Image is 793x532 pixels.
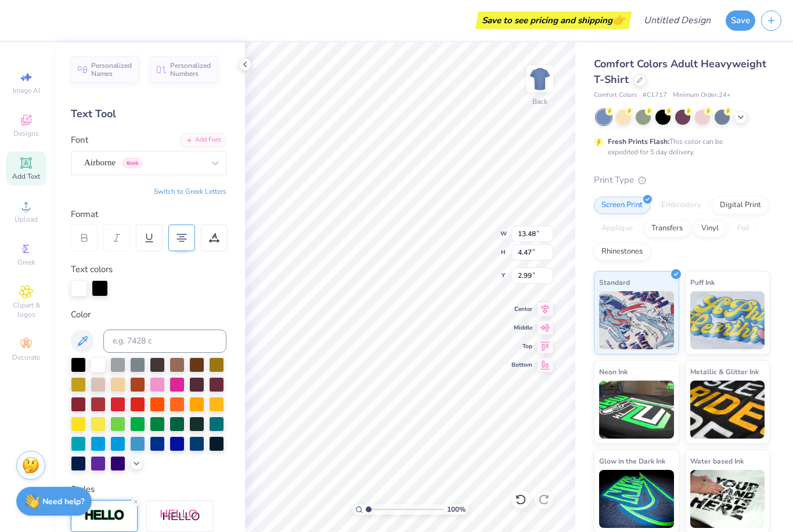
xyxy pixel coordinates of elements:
[599,365,628,378] span: Neon Ink
[511,324,532,332] span: Middle
[13,129,39,138] span: Designs
[599,291,674,349] img: Standard
[690,470,765,528] img: Water based Ink
[608,137,669,146] strong: Fresh Prints Flash:
[594,220,640,237] div: Applique
[712,197,769,214] div: Digital Print
[594,57,766,86] span: Comfort Colors Adult Heavyweight T-Shirt
[42,496,84,507] strong: Need help?
[726,10,755,31] button: Save
[12,353,40,362] span: Decorate
[690,276,715,288] span: Puff Ink
[447,504,466,515] span: 100 %
[644,220,690,237] div: Transfers
[694,220,726,237] div: Vinyl
[170,61,211,78] span: Personalized Numbers
[635,9,720,32] input: Untitled Design
[71,308,226,321] div: Color
[594,91,637,100] span: Comfort Colors
[690,455,744,467] span: Water based Ink
[12,172,40,181] span: Add Text
[91,61,132,78] span: Personalized Names
[532,96,547,107] div: Back
[599,455,665,467] span: Glow in the Dark Ink
[599,276,630,288] span: Standard
[181,133,226,147] div: Add Font
[673,91,731,100] span: Minimum Order: 24 +
[612,13,625,27] span: 👉
[511,342,532,350] span: Top
[71,208,228,221] div: Format
[594,243,650,260] div: Rhinestones
[71,263,113,276] label: Text colors
[690,291,765,349] img: Puff Ink
[690,381,765,439] img: Metallic & Glitter Ink
[6,301,46,319] span: Clipart & logos
[511,361,532,369] span: Bottom
[643,91,667,100] span: # C1717
[154,187,226,196] button: Switch to Greek Letters
[690,365,759,378] span: Metallic & Glitter Ink
[594,197,650,214] div: Screen Print
[13,86,40,95] span: Image AI
[17,258,35,267] span: Greek
[599,381,674,439] img: Neon Ink
[654,197,709,214] div: Embroidery
[103,330,226,353] input: e.g. 7428 c
[478,12,629,29] div: Save to see pricing and shipping
[599,470,674,528] img: Glow in the Dark Ink
[71,133,88,147] label: Font
[160,509,200,523] img: Shadow
[730,220,757,237] div: Foil
[594,173,770,187] div: Print Type
[84,509,125,522] img: Stroke
[71,483,226,496] div: Styles
[71,106,226,122] div: Text Tool
[608,136,751,157] div: This color can be expedited for 5 day delivery.
[15,215,38,224] span: Upload
[511,305,532,313] span: Center
[528,67,552,91] img: Back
